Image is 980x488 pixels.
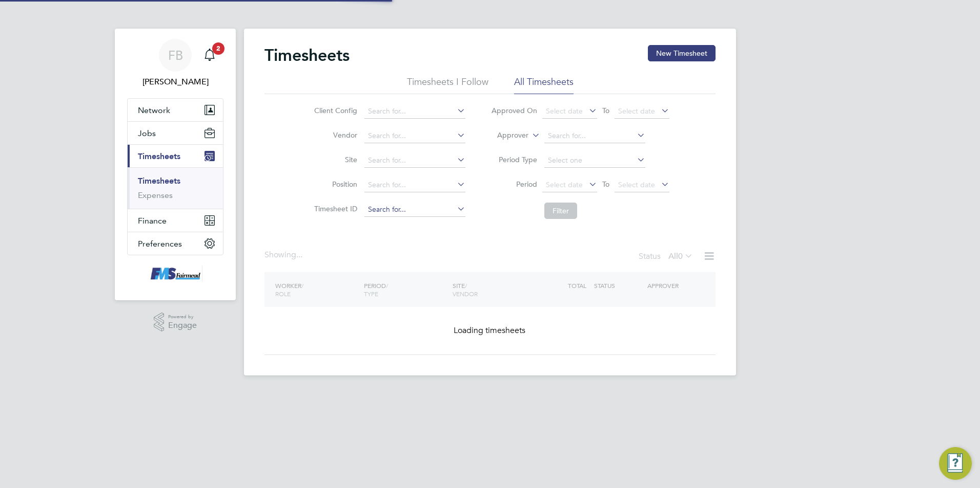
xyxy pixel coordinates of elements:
span: Fiona Bird [127,76,223,88]
label: All [668,251,693,261]
a: Powered byEngage [154,313,197,332]
span: Jobs [138,128,156,138]
span: Select date [618,106,655,116]
span: To [599,178,612,191]
input: Search for... [364,203,465,217]
span: Select date [546,180,583,189]
div: Showing [264,250,304,260]
label: Approver [482,130,528,141]
span: Preferences [138,239,182,249]
span: FB [168,49,183,62]
label: Vendor [311,130,357,140]
button: Preferences [128,232,223,255]
span: ... [296,250,302,260]
button: Jobs [128,122,223,144]
a: Expenses [138,190,173,200]
span: Select date [618,180,655,189]
button: Network [128,99,223,121]
nav: Main navigation [115,29,236,300]
div: Timesheets [128,167,223,209]
label: Approved On [491,106,537,115]
a: FB[PERSON_NAME] [127,39,223,88]
a: 2 [199,39,220,72]
button: Filter [544,203,577,219]
input: Select one [544,153,645,168]
span: Powered by [168,313,197,321]
span: Network [138,105,170,115]
span: Timesheets [138,151,180,161]
a: Timesheets [138,176,180,186]
button: Timesheets [128,145,223,167]
img: f-mead-logo-retina.png [148,265,202,282]
span: To [599,104,612,117]
input: Search for... [364,178,465,192]
label: Period [491,180,537,189]
button: Engage Resource Center [939,447,972,480]
div: Status [639,250,695,264]
span: Finance [138,216,167,226]
span: Engage [168,321,197,330]
label: Client Config [311,106,357,115]
input: Search for... [364,104,465,119]
span: 2 [212,42,224,55]
label: Period Type [491,155,537,164]
input: Search for... [364,129,465,143]
input: Search for... [364,153,465,168]
label: Site [311,155,357,164]
span: 0 [678,251,683,261]
button: New Timesheet [648,45,716,61]
span: Select date [546,106,583,116]
label: Timesheet ID [311,204,357,213]
li: Timesheets I Follow [407,76,488,94]
a: Go to home page [127,265,223,282]
button: Finance [128,209,223,232]
li: All Timesheets [514,76,574,94]
label: Position [311,180,357,189]
input: Search for... [544,129,645,143]
h2: Timesheets [264,45,350,65]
